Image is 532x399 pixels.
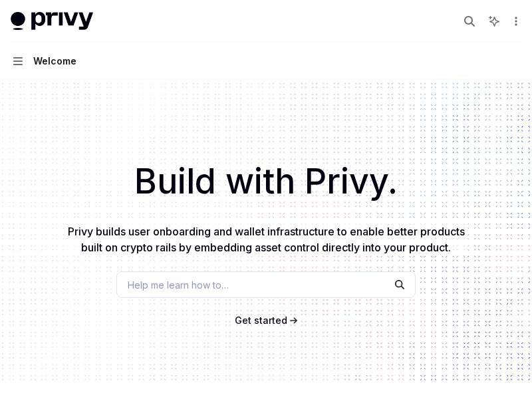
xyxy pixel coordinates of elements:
[68,225,465,254] span: Privy builds user onboarding and wallet infrastructure to enable better products built on crypto ...
[33,53,76,69] div: Welcome
[508,12,521,31] button: More actions
[235,314,287,327] a: Get started
[11,12,93,31] img: light logo
[128,278,229,292] span: Help me learn how to…
[21,156,511,207] h1: Build with Privy.
[235,315,287,326] span: Get started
